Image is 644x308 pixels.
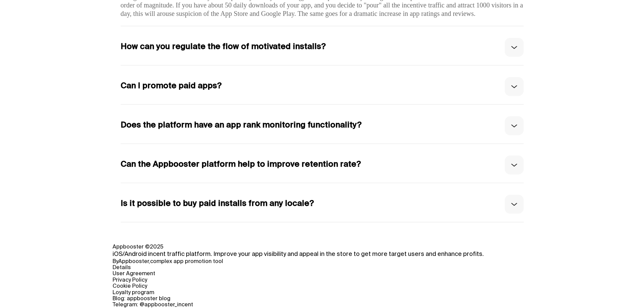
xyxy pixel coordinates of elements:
b: Can I promote paid apps? [121,82,221,92]
b: Does the platform have an app rank monitoring functionality? [121,121,361,131]
div: Appbooster © 2025 [113,244,532,250]
b: Can the Appbooster platform help to improve retention rate? [121,160,361,170]
a: Cookie Policy [113,282,147,291]
a: Loyalty program [113,288,154,298]
a: User Agreement [113,269,155,279]
b: Is it possible to buy paid installs from any locale? [121,199,314,209]
a: Appbooster, [118,257,150,266]
a: Privacy Policy [113,276,147,285]
a: Details [113,263,131,273]
div: iOS/Android incent traffic platform. Improve your app visibility and appeal in the store to get m... [113,251,532,259]
a: Blog: appbooster blog [113,294,170,304]
div: complex app promotion tool [113,259,532,265]
span: By [113,257,150,266]
b: How can you regulate the flow of motivated installs? [121,43,326,52]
